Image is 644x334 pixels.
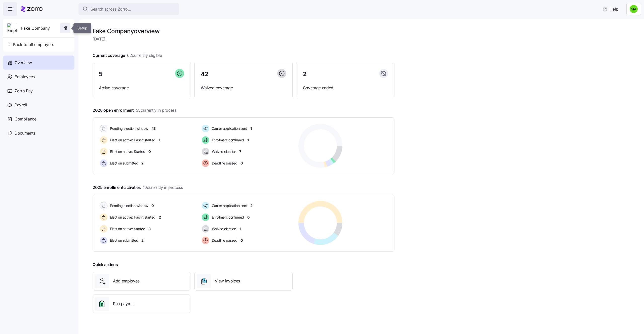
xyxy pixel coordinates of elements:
[210,215,244,220] span: Enrollment confirmed
[3,84,74,98] a: Zorro Pay
[210,126,247,131] span: Carrier application sent
[108,138,155,143] span: Election active: Hasn't started
[108,161,138,166] span: Election submitted
[141,161,144,166] span: 2
[602,6,618,12] span: Help
[93,107,177,113] span: 2028 open enrollment
[108,238,138,243] span: Election submitted
[91,6,131,12] span: Search across Zorro...
[93,36,394,42] span: [DATE]
[93,184,183,191] span: 2025 enrollment activities
[3,56,74,70] a: Overview
[630,5,638,13] img: 41f7e9dcbe0085fe4205d38e648ebedc
[148,149,151,154] span: 0
[7,41,54,48] span: Back to all employers
[99,85,184,91] span: Active coverage
[201,85,286,91] span: Waived coverage
[210,161,237,166] span: Deadline passed
[15,130,35,136] span: Documents
[141,238,144,243] span: 2
[108,149,145,154] span: Election active: Started
[108,226,145,231] span: Election active: Started
[15,102,27,108] span: Payroll
[3,70,74,84] a: Employees
[210,149,236,154] span: Waived election
[78,3,179,15] button: Search across Zorro...
[210,226,236,231] span: Waived election
[93,262,118,268] span: Quick actions
[210,138,244,143] span: Enrollment confirmed
[159,138,160,143] span: 1
[240,161,243,166] span: 0
[113,278,140,284] span: Add employee
[215,278,240,284] span: View invoices
[151,203,154,208] span: 0
[201,71,208,77] span: 42
[151,126,156,131] span: 43
[303,71,307,77] span: 2
[15,88,33,94] span: Zorro Pay
[240,238,243,243] span: 0
[108,126,148,131] span: Pending election window
[93,52,162,59] span: Current coverage
[210,238,237,243] span: Deadline passed
[148,226,151,231] span: 3
[250,126,252,131] span: 1
[239,149,241,154] span: 7
[7,23,17,33] img: Employer logo
[21,25,50,31] span: Fake Company
[3,126,74,140] a: Documents
[15,74,35,80] span: Employees
[108,203,148,208] span: Pending election window
[250,203,253,208] span: 2
[5,39,56,50] button: Back to all employers
[159,215,161,220] span: 2
[99,71,103,77] span: 5
[127,52,162,59] span: 62 currently eligible
[303,85,388,91] span: Coverage ended
[136,107,177,113] span: 55 currently in process
[247,138,249,143] span: 1
[3,98,74,112] a: Payroll
[15,60,32,66] span: Overview
[143,184,183,191] span: 10 currently in process
[598,4,622,14] button: Help
[113,301,133,307] span: Run payroll
[108,215,155,220] span: Election active: Hasn't started
[239,226,241,231] span: 1
[210,203,247,208] span: Carrier application sent
[93,27,394,35] h1: Fake Company overview
[247,215,250,220] span: 0
[3,112,74,126] a: Compliance
[15,116,36,122] span: Compliance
